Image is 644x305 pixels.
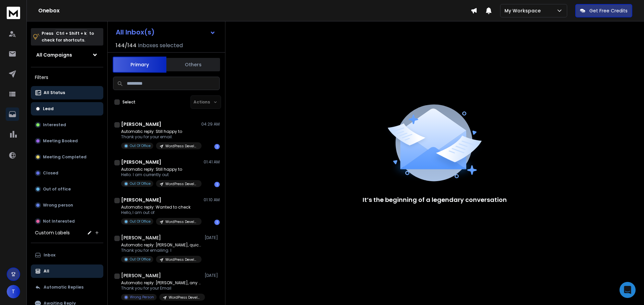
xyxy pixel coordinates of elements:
[214,182,220,187] div: 1
[589,7,628,14] p: Get Free Credits
[121,280,202,286] p: Automatic reply: [PERSON_NAME], any thoughts
[169,295,201,300] p: WordPress Development - August
[31,281,103,294] button: Automatic Replies
[31,166,103,180] button: Closed
[121,286,202,291] p: Thank you for your Email
[121,134,202,140] p: Thank you for your email.
[122,99,136,105] label: Select
[214,220,220,225] div: 1
[214,144,220,149] div: 1
[44,90,65,95] p: All Status
[43,219,75,224] p: Not Interested
[121,210,202,215] p: Hello, I am out of
[31,199,103,212] button: Wrong person
[121,159,161,165] h1: [PERSON_NAME]
[31,150,103,164] button: Meeting Completed
[504,7,543,14] p: My Workspace
[121,167,202,172] p: Automatic reply: Still happy to
[121,129,202,134] p: Automatic reply: Still happy to
[121,121,161,128] h1: [PERSON_NAME]
[43,186,71,192] p: Out of office
[166,57,220,72] button: Others
[55,29,88,37] span: Ctrl + Shift + k
[42,30,94,44] p: Press to check for shortcuts.
[113,57,166,73] button: Primary
[575,4,632,17] button: Get Free Credits
[7,7,20,19] img: logo
[205,273,220,278] p: [DATE]
[31,182,103,196] button: Out of office
[121,234,161,241] h1: [PERSON_NAME]
[204,197,220,203] p: 01:10 AM
[43,170,58,176] p: Closed
[43,138,78,144] p: Meeting Booked
[31,134,103,148] button: Meeting Booked
[31,48,103,62] button: All Campaigns
[43,203,73,208] p: Wrong person
[204,159,220,165] p: 01:41 AM
[138,42,183,50] h3: Inboxes selected
[363,195,507,205] p: It’s the beginning of a legendary conversation
[121,205,202,210] p: Automatic reply: Wanted to check
[121,272,161,279] h1: [PERSON_NAME]
[121,172,202,177] p: Hello. I am currently out
[130,295,154,300] p: Wrong Person
[36,52,72,58] h1: All Campaigns
[7,285,20,298] button: T
[130,257,151,262] p: Out Of Office
[130,219,151,224] p: Out Of Office
[38,7,471,15] h1: Onebox
[121,197,161,203] h1: [PERSON_NAME]
[31,215,103,228] button: Not Interested
[116,42,137,50] span: 144 / 144
[44,285,84,290] p: Automatic Replies
[31,86,103,99] button: All Status
[43,154,87,160] p: Meeting Completed
[31,118,103,132] button: Interested
[31,248,103,262] button: Inbox
[31,102,103,116] button: Lead
[43,122,66,128] p: Interested
[44,252,55,258] p: Inbox
[110,25,221,39] button: All Inbox(s)
[121,242,202,248] p: Automatic reply: [PERSON_NAME], quick website
[31,264,103,278] button: All
[165,181,198,186] p: WordPress Development - August
[165,219,198,224] p: WordPress Development - August
[130,181,151,186] p: Out Of Office
[44,269,49,274] p: All
[165,144,198,149] p: WordPress Development - August
[130,143,151,148] p: Out Of Office
[205,235,220,240] p: [DATE]
[201,122,220,127] p: 04:29 AM
[31,73,103,82] h3: Filters
[121,248,202,253] p: Thank you for emailing. I
[165,257,198,262] p: WordPress Development - August
[620,282,636,298] div: Open Intercom Messenger
[43,106,54,111] p: Lead
[35,229,70,236] h3: Custom Labels
[116,29,155,35] h1: All Inbox(s)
